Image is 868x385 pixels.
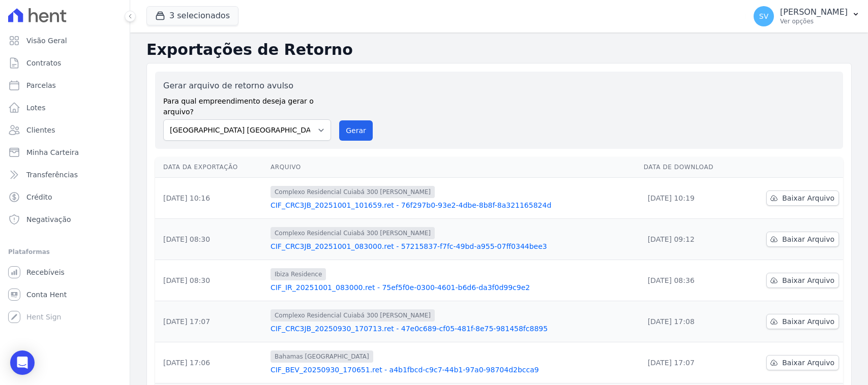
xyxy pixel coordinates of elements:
[4,75,126,95] a: Parcelas
[4,53,126,73] a: Contratos
[780,7,848,17] p: [PERSON_NAME]
[155,342,266,383] td: [DATE] 17:06
[26,125,55,135] span: Clientes
[271,268,326,280] span: Ibiza Residence
[26,290,67,300] span: Conta Hent
[271,350,373,363] span: Bahamas [GEOGRAPHIC_DATA]
[155,157,266,178] th: Data da Exportação
[4,262,126,282] a: Recebíveis
[271,365,636,375] a: CIF_BEV_20250930_170651.ret - a4b1fbcd-c9c7-44b1-97a0-98704d2bcca9
[146,41,852,59] h2: Exportações de Retorno
[640,342,740,383] td: [DATE] 17:07
[4,187,126,207] a: Crédito
[745,2,868,30] button: SV [PERSON_NAME] Ver opções
[271,282,636,293] a: CIF_IR_20251001_083000.ret - 75ef5f0e-0300-4601-b6d6-da3f0d99c9e2
[266,157,640,178] th: Arquivo
[640,157,740,178] th: Data de Download
[4,142,126,163] a: Minha Carteira
[4,98,126,118] a: Lotes
[640,219,740,260] td: [DATE] 09:12
[271,186,435,198] span: Complexo Residencial Cuiabá 300 [PERSON_NAME]
[4,120,126,140] a: Clientes
[782,316,834,327] span: Baixar Arquivo
[26,58,61,68] span: Contratos
[4,30,126,51] a: Visão Geral
[766,314,839,329] a: Baixar Arquivo
[26,36,67,46] span: Visão Geral
[766,355,839,370] a: Baixar Arquivo
[339,120,373,141] button: Gerar
[766,190,839,206] a: Baixar Arquivo
[271,241,636,251] a: CIF_CRC3JB_20251001_083000.ret - 57215837-f7fc-49bd-a955-07ff0344bee3
[640,301,740,342] td: [DATE] 17:08
[26,147,79,157] span: Minha Carteira
[640,260,740,301] td: [DATE] 08:36
[4,284,126,305] a: Conta Hent
[26,214,71,224] span: Negativação
[766,232,839,247] a: Baixar Arquivo
[163,80,331,92] label: Gerar arquivo de retorno avulso
[271,227,435,239] span: Complexo Residencial Cuiabá 300 [PERSON_NAME]
[26,103,46,113] span: Lotes
[759,13,768,20] span: SV
[26,267,65,277] span: Recebíveis
[271,309,435,322] span: Complexo Residencial Cuiabá 300 [PERSON_NAME]
[26,80,56,90] span: Parcelas
[782,234,834,244] span: Baixar Arquivo
[8,246,122,258] div: Plataformas
[271,200,636,210] a: CIF_CRC3JB_20251001_101659.ret - 76f297b0-93e2-4dbe-8b8f-8a321165824d
[26,170,78,180] span: Transferências
[271,324,636,334] a: CIF_CRC3JB_20250930_170713.ret - 47e0c689-cf05-481f-8e75-981458fc8895
[163,92,331,117] label: Para qual empreendimento deseja gerar o arquivo?
[155,219,266,260] td: [DATE] 08:30
[4,165,126,185] a: Transferências
[782,193,834,203] span: Baixar Arquivo
[780,17,848,25] p: Ver opções
[155,301,266,342] td: [DATE] 17:07
[155,260,266,301] td: [DATE] 08:30
[782,275,834,285] span: Baixar Arquivo
[782,358,834,368] span: Baixar Arquivo
[10,350,35,375] div: Open Intercom Messenger
[155,178,266,219] td: [DATE] 10:16
[26,192,52,202] span: Crédito
[146,6,238,25] button: 3 selecionados
[766,273,839,288] a: Baixar Arquivo
[4,209,126,230] a: Negativação
[640,178,740,219] td: [DATE] 10:19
